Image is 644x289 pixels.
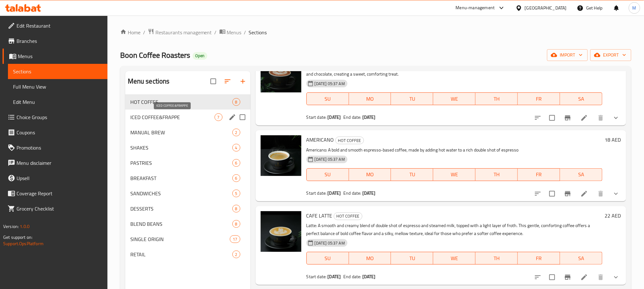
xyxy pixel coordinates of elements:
a: Edit menu item [580,273,588,281]
div: items [232,159,240,167]
span: Start date: [306,113,327,121]
span: [DATE] 05:37 AM [312,240,347,246]
span: Edit Restaurant [17,22,102,30]
span: WE [436,94,473,104]
a: Menu disclaimer [3,155,107,171]
span: Select to update [545,187,559,200]
div: items [232,251,240,258]
a: Edit Menu [8,94,107,110]
a: Branches [3,33,107,49]
button: import [547,49,588,61]
h2: Menu sections [128,77,170,86]
span: Select all sections [207,75,220,88]
span: 2 [233,130,240,136]
div: items [232,98,240,106]
span: TU [394,94,431,104]
span: Choice Groups [17,113,102,121]
button: SU [306,168,349,181]
span: Boon Coffee Roasters [120,48,190,62]
span: SA [563,254,600,263]
div: BREAKFAST [130,174,232,182]
span: HOT COFFEE [336,137,364,144]
span: Full Menu View [13,83,102,91]
span: import [552,51,583,59]
button: edit [228,112,237,122]
button: TH [476,168,518,181]
div: Menu-management [456,4,495,12]
span: SANDWICHES [130,190,232,197]
button: export [590,49,631,61]
span: 8 [233,99,240,105]
div: items [232,129,240,136]
span: Promotions [17,144,102,151]
div: RETAIL2 [125,247,250,262]
span: RETAIL [130,251,232,258]
span: Upsell [17,174,102,182]
li: / [143,29,145,36]
div: items [232,190,240,197]
button: sort-choices [530,270,545,285]
p: Americano: A bold and smooth espresso-based coffee, made by adding hot water to a rich double sho... [306,146,602,154]
span: Menus [18,52,102,60]
span: SA [563,94,600,104]
span: SA [563,170,600,179]
span: Edit Menu [13,98,102,106]
div: BLEND BEANS [130,220,232,228]
h6: 22 AED [605,211,621,220]
button: Add section [235,74,250,89]
button: show more [608,110,624,125]
span: export [595,51,626,59]
button: SA [560,252,602,265]
a: Upsell [3,171,107,186]
img: AMERICANO [261,135,301,176]
button: SA [560,168,602,181]
span: 8 [233,221,240,227]
div: ICED COFFEE&FRAPPE7edit [125,110,250,125]
span: Menu disclaimer [17,159,102,167]
b: [DATE] [362,189,376,197]
span: SHAKES [130,144,232,151]
div: [GEOGRAPHIC_DATA] [525,4,567,11]
button: FR [518,168,560,181]
div: MANUAL BREW2 [125,125,250,140]
span: Menus [227,29,242,36]
button: TH [476,92,518,105]
span: Version: [3,222,19,231]
span: Start date: [306,189,327,197]
span: 5 [233,191,240,197]
div: PASTRIES6 [125,155,250,171]
span: DESSERTS [130,205,232,212]
span: Coverage Report [17,190,102,197]
div: BREAKFAST6 [125,171,250,186]
span: FR [520,94,558,104]
svg: Show Choices [612,273,620,281]
a: Promotions [3,140,107,155]
a: Support.OpsPlatform [3,239,44,248]
h6: 18 AED [605,135,621,144]
button: MO [349,92,391,105]
div: SANDWICHES5 [125,186,250,201]
span: MO [352,254,389,263]
a: Restaurants management [148,28,212,37]
button: SU [306,252,349,265]
button: sort-choices [530,186,545,201]
div: HOT COFFEE [335,137,364,144]
button: WE [433,168,476,181]
span: [DATE] 05:37 AM [312,156,347,162]
span: 7 [215,114,222,120]
a: Edit Restaurant [3,18,107,33]
button: Branch-specific-item [560,270,575,285]
button: FR [518,252,560,265]
button: TU [391,252,433,265]
img: CAFE LATTE [261,211,301,252]
span: PASTRIES [130,159,232,167]
span: TH [478,170,515,179]
button: delete [593,270,608,285]
div: Open [193,52,207,60]
div: items [232,144,240,151]
button: Branch-specific-item [560,186,575,201]
button: SU [306,92,349,105]
li: / [244,29,246,36]
button: MO [349,252,391,265]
